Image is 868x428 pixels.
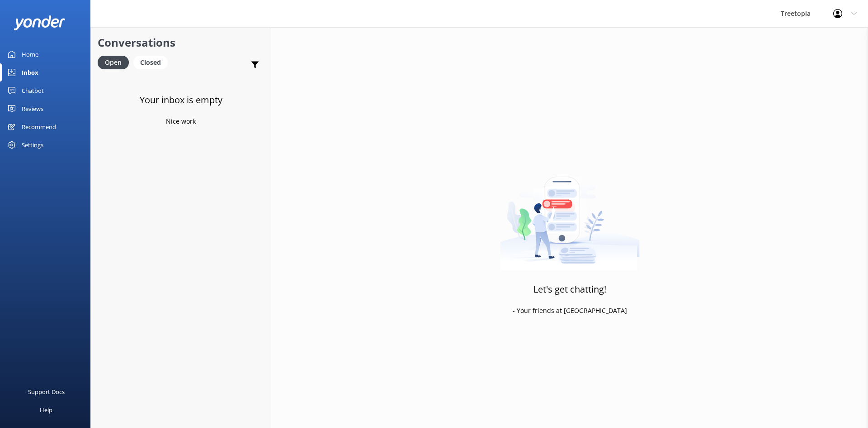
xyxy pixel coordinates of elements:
[533,282,606,297] h3: Let's get chatting!
[22,45,38,63] div: Home
[40,401,52,419] div: Help
[22,136,43,154] div: Settings
[22,100,43,118] div: Reviews
[22,118,56,136] div: Recommend
[28,383,65,401] div: Support Docs
[500,158,640,271] img: artwork of a man stealing a conversation from at giant smartphone
[133,56,168,69] div: Closed
[22,63,38,82] div: Inbox
[140,93,222,107] h3: Your inbox is empty
[513,306,627,316] p: - Your friends at [GEOGRAPHIC_DATA]
[133,57,172,67] a: Closed
[98,57,133,67] a: Open
[98,56,129,69] div: Open
[14,15,66,30] img: yonder-white-logo.png
[22,82,44,100] div: Chatbot
[166,116,196,126] p: Nice work
[98,34,264,51] h2: Conversations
